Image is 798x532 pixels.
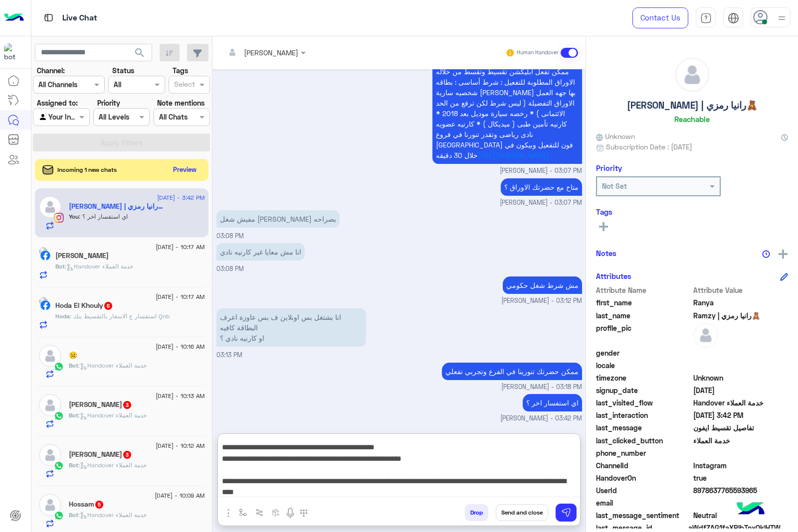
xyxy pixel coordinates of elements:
[693,373,789,383] span: Unknown
[112,65,134,76] label: Status
[157,193,204,202] span: [DATE] - 3:42 PM
[779,250,788,259] img: add
[596,249,616,258] h6: Notes
[95,501,103,509] span: 5
[606,141,692,152] span: Subscription Date : [DATE]
[696,7,716,28] a: tab
[69,362,78,369] span: Bot
[442,363,582,380] p: 24/8/2025, 3:18 PM
[216,243,305,261] p: 24/8/2025, 3:08 PM
[693,310,789,321] span: Ramzy | رانيا رمزي🧸
[693,498,789,508] span: null
[69,400,132,409] h5: Mohamed Abosena
[39,494,61,516] img: defaultAdmin.png
[693,348,789,358] span: null
[632,7,688,28] a: Contact Us
[272,509,280,517] img: create order
[37,98,78,108] label: Assigned to:
[300,509,308,517] img: make a call
[251,504,268,521] button: Trigger scenario
[693,510,789,521] span: 0
[596,163,622,172] h6: Priority
[596,410,691,420] span: last_interaction
[69,500,104,509] h5: Hossam
[123,451,131,459] span: 3
[596,435,691,446] span: last_clicked_button
[255,509,263,517] img: Trigger scenario
[596,473,691,483] span: HandoverOn
[155,491,204,500] span: [DATE] - 10:09 AM
[596,131,635,141] span: Unknown
[693,385,789,396] span: 2025-08-24T07:17:45.173Z
[239,509,247,517] img: select flow
[69,461,78,469] span: Bot
[596,373,691,383] span: timezone
[216,351,242,359] span: 03:13 PM
[693,410,789,420] span: 2025-08-24T12:42:29.3326997Z
[78,411,147,419] span: : Handover خدمة العملاء
[693,398,789,408] span: Handover خدمة العملاء
[268,504,284,521] button: create order
[436,67,576,159] span: ممكن تفعل ابليكشن تقسيط وتقسط من خلاله الاوراق المطلوبة للتفعيل : شرط أساسى : بطاقه شخصيه سارية [...
[70,312,170,320] span: استفسار ع الاسعار بالتقسيط بنك Qnb
[503,276,582,294] p: 24/8/2025, 3:12 PM
[496,504,548,521] button: Send and close
[157,98,204,108] label: Note mentions
[627,100,758,111] h5: [PERSON_NAME] | رانيا رمزي🧸
[675,58,709,92] img: defaultAdmin.png
[762,250,770,258] img: notes
[169,162,201,177] button: Preview
[235,504,251,521] button: select flow
[596,310,691,321] span: last_name
[776,12,788,24] img: profile
[4,7,24,28] img: Logo
[693,460,789,471] span: 8
[156,243,204,252] span: [DATE] - 10:17 AM
[596,498,691,508] span: email
[173,65,188,76] label: Tags
[596,422,691,433] span: last_message
[78,461,147,469] span: : Handover خدمة العملاء
[728,12,739,24] img: tab
[596,348,691,358] span: gender
[39,297,48,306] img: picture
[693,285,789,295] span: Attribute Value
[596,271,631,280] h6: Attributes
[69,351,77,360] h5: ☹️
[55,263,65,270] span: Bot
[104,302,112,310] span: 6
[523,394,582,411] p: 24/8/2025, 3:42 PM
[78,511,147,519] span: : Handover خدمة العملاء
[500,166,582,176] span: [PERSON_NAME] - 03:07 PM
[465,504,488,521] button: Drop
[216,265,244,272] span: 03:08 PM
[693,485,789,496] span: 8978637765593965
[478,151,550,159] a: [URL][DOMAIN_NAME]
[733,492,768,527] img: hulul-logo.png
[693,297,789,308] span: Ranya
[65,263,133,270] span: : Handover خدمة العملاء
[693,448,789,458] span: null
[693,323,718,348] img: defaultAdmin.png
[500,414,582,423] span: [PERSON_NAME] - 03:42 PM
[55,252,109,260] h5: Hazem Ahmad
[501,383,582,392] span: [PERSON_NAME] - 03:18 PM
[693,473,789,483] span: true
[596,297,691,308] span: first_name
[700,12,712,24] img: tab
[39,196,61,218] img: defaultAdmin.png
[54,461,64,471] img: WhatsApp
[596,285,691,295] span: Attribute Name
[596,510,691,521] span: last_message_sentiment
[156,342,204,351] span: [DATE] - 10:16 AM
[596,360,691,371] span: locale
[62,11,97,25] p: Live Chat
[596,323,691,346] span: profile_pic
[39,394,61,416] img: defaultAdmin.png
[173,79,195,92] div: Select
[596,398,691,408] span: last_visited_flow
[284,507,296,519] img: send voice note
[39,247,48,256] img: picture
[561,508,571,518] img: send message
[78,362,147,369] span: : Handover خدمة العملاء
